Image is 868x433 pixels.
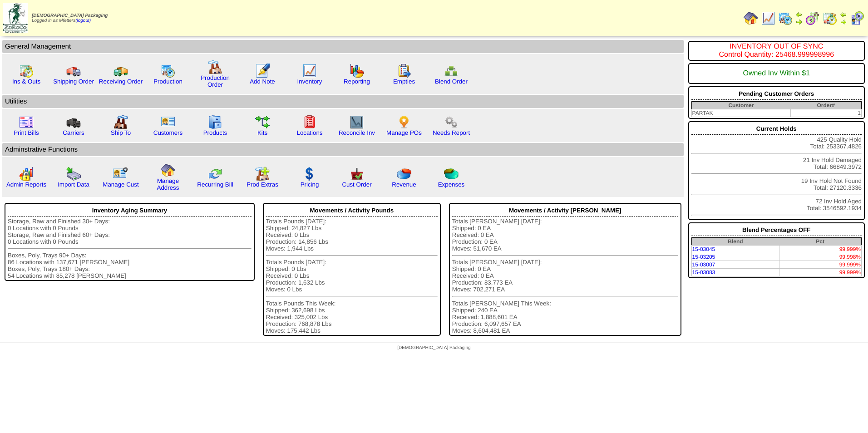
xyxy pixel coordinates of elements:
[779,269,861,276] td: 99.999%
[32,13,108,23] span: Logged in as Mfetters
[208,167,222,181] img: reconcile.gif
[691,123,862,135] div: Current Holds
[342,181,371,188] a: Cust Order
[692,269,715,276] a: 15-03083
[350,64,364,78] img: graph.gif
[157,177,179,191] a: Manage Address
[397,64,411,78] img: workorder.gif
[66,167,81,181] img: import.gif
[840,11,847,18] img: arrowleft.gif
[255,115,270,129] img: workflow.gif
[691,238,779,246] th: Blend
[692,246,715,252] a: 15-03045
[438,181,465,188] a: Expenses
[161,163,175,177] img: home.gif
[779,261,861,269] td: 99.999%
[350,115,364,129] img: line_graph2.gif
[339,129,375,136] a: Reconcile Inv
[397,345,470,350] span: [DEMOGRAPHIC_DATA] Packaging
[113,167,129,181] img: managecust.png
[397,115,411,129] img: po.png
[350,167,364,181] img: cust_order.png
[790,109,861,117] td: 1
[266,218,438,334] div: Totals Pounds [DATE]: Shipped: 24,827 Lbs Received: 0 Lbs Production: 14,856 Lbs Moves: 1,944 Lbs...
[53,78,94,85] a: Shipping Order
[257,129,267,136] a: Kits
[3,3,28,33] img: zoroco-logo-small.webp
[301,181,319,188] a: Pricing
[688,121,865,220] div: 425 Quality Hold Total: 253367.4826 21 Inv Hold Damaged Total: 66849.3972 19 Inv Hold Not Found T...
[2,95,684,108] td: Utilities
[153,129,182,136] a: Customers
[113,64,128,78] img: truck2.gif
[255,64,270,78] img: orders.gif
[6,181,46,188] a: Admin Reports
[113,115,128,129] img: factory2.gif
[247,181,278,188] a: Prod Extras
[66,64,81,78] img: truck.gif
[386,129,422,136] a: Manage POs
[8,205,252,216] div: Inventory Aging Summary
[790,102,861,109] th: Order#
[691,102,790,109] th: Customer
[208,60,222,74] img: factory.gif
[761,11,775,25] img: line_graph.gif
[692,254,715,260] a: 15-03205
[14,129,39,136] a: Print Bills
[302,167,317,181] img: dollar.gif
[392,181,416,188] a: Revenue
[691,65,862,82] div: Owned Inv Within $1
[823,11,837,25] img: calendarinout.gif
[2,143,684,156] td: Adminstrative Functions
[75,18,91,23] a: (logout)
[452,205,678,216] div: Movements / Activity [PERSON_NAME]
[778,11,793,25] img: calendarprod.gif
[397,167,411,181] img: pie_chart.png
[8,218,252,279] div: Storage, Raw and Finished 30+ Days: 0 Locations with 0 Pounds Storage, Raw and Finished 60+ Days:...
[444,64,459,78] img: network.png
[99,78,143,85] a: Receiving Order
[302,64,317,78] img: line_graph.gif
[795,18,803,25] img: arrowright.gif
[344,78,370,85] a: Reporting
[266,205,438,216] div: Movements / Activity Pounds
[161,64,175,78] img: calendarprod.gif
[452,218,678,334] div: Totals [PERSON_NAME] [DATE]: Shipped: 0 EA Received: 0 EA Production: 0 EA Moves: 51,670 EA Total...
[296,129,322,136] a: Locations
[840,18,847,25] img: arrowright.gif
[444,115,459,129] img: workflow.png
[805,11,820,25] img: calendarblend.gif
[58,181,89,188] a: Import Data
[66,115,81,129] img: truck3.gif
[692,261,715,268] a: 15-03007
[691,224,862,236] div: Blend Percentages OFF
[779,253,861,261] td: 99.998%
[302,115,317,129] img: locations.gif
[201,74,230,88] a: Production Order
[779,246,861,253] td: 99.999%
[744,11,758,25] img: home.gif
[850,11,864,25] img: calendarcustomer.gif
[2,40,684,53] td: General Management
[297,78,322,85] a: Inventory
[691,109,790,117] td: PARTAK
[393,78,415,85] a: Empties
[203,129,227,136] a: Products
[103,181,138,188] a: Manage Cust
[161,115,175,129] img: customers.gif
[433,129,470,136] a: Needs Report
[32,13,108,18] span: [DEMOGRAPHIC_DATA] Packaging
[111,129,131,136] a: Ship To
[435,78,468,85] a: Blend Order
[795,11,803,18] img: arrowleft.gif
[153,78,182,85] a: Production
[444,167,459,181] img: pie_chart2.png
[255,167,270,181] img: prodextras.gif
[691,43,862,59] div: INVENTORY OUT OF SYNC Control Quantity: 25468.999998996
[779,238,861,246] th: Pct
[691,88,862,100] div: Pending Customer Orders
[19,64,34,78] img: calendarinout.gif
[19,115,34,129] img: invoice2.gif
[208,115,222,129] img: cabinet.gif
[197,181,233,188] a: Recurring Bill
